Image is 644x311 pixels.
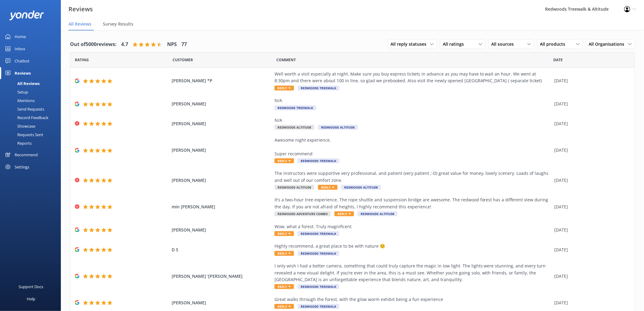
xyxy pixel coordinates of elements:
[19,281,44,293] div: Support Docs
[172,177,271,184] span: [PERSON_NAME]
[4,88,28,96] div: Setup
[181,41,187,48] h4: 77
[298,158,339,163] span: Redwoods Treewalk
[4,139,32,147] div: Reports
[555,227,627,233] div: [DATE]
[121,41,128,48] h4: 4.7
[4,130,43,139] div: Requests Sent
[68,21,91,27] span: All Reviews
[172,227,271,233] span: [PERSON_NAME]
[298,251,339,256] span: Redwoods Treewalk
[275,137,551,157] div: Awesome night experience. Super recommend
[4,79,40,88] div: All Reviews
[334,211,354,216] span: Reply
[70,41,117,48] h4: Out of 5000 reviews:
[275,105,316,110] span: Redwoods Treewalk
[172,299,271,306] span: [PERSON_NAME]
[15,43,25,55] div: Inbox
[275,284,294,289] span: Reply
[15,67,31,79] div: Reviews
[492,41,518,48] span: All sources
[275,296,551,303] div: Great walks through the forest, with the glow worm exhibit being a fun experience
[555,246,627,253] div: [DATE]
[172,120,271,127] span: [PERSON_NAME]
[275,196,551,210] div: It's a two-hour tree experience. The rope shuttle and suspension bridge are awesome. The redwood ...
[4,96,61,105] a: Mentions
[318,185,338,190] span: Reply
[555,177,627,184] div: [DATE]
[275,158,294,163] span: Reply
[172,101,271,107] span: [PERSON_NAME]
[15,30,26,43] div: Home
[68,4,93,14] h3: Reviews
[4,130,61,139] a: Requests Sent
[4,79,61,88] a: All Reviews
[4,105,44,113] div: Send Requests
[555,299,627,306] div: [DATE]
[555,101,627,107] div: [DATE]
[443,41,467,48] span: All ratings
[172,203,271,210] span: min [PERSON_NAME]
[172,246,271,253] span: D S
[275,185,314,190] span: Redwoods Altitude
[9,10,44,20] img: yonder-white-logo.png
[275,117,551,124] div: N/A
[75,57,89,63] span: Date
[555,77,627,84] div: [DATE]
[275,211,331,216] span: Redwoods Adventure Combo
[341,185,381,190] span: Redwoods Altitude
[4,139,61,147] a: Reports
[555,203,627,210] div: [DATE]
[167,41,177,48] h4: NPS
[275,97,551,104] div: N/A
[4,113,61,122] a: Record Feedback
[275,71,551,84] div: Well worth a visit especially at night. Make sure you buy express tickets in advance as you may h...
[358,211,397,216] span: Redwoods Altitude
[275,304,294,309] span: Reply
[275,243,551,249] div: Highly recommend, a great place to be with nature ☺️
[555,120,627,127] div: [DATE]
[390,41,430,48] span: All reply statuses
[554,57,563,63] span: Date
[172,77,271,84] span: [PERSON_NAME] *P
[298,304,339,309] span: Redwoods Treewalk
[298,284,339,289] span: Redwoods Treewalk
[555,273,627,280] div: [DATE]
[4,122,35,130] div: Showcase
[275,223,551,230] div: Wow, what a forest. Truly magnificent
[275,170,551,184] div: The instructors were supportive very professional, and patient (very patient ;-D) great value for...
[4,105,61,113] a: Send Requests
[589,41,628,48] span: All Organisations
[275,263,551,283] div: I only wish I had a better camera, something that could truly capture the magic in low light. The...
[173,57,193,63] span: Date
[15,55,30,67] div: Chatbot
[4,96,35,105] div: Mentions
[275,86,294,90] span: Reply
[275,125,314,130] span: Redwoods Altitude
[555,147,627,154] div: [DATE]
[318,125,358,130] span: Redwoods Altitude
[4,122,61,130] a: Showcase
[540,41,569,48] span: All products
[4,88,61,96] a: Setup
[275,231,294,236] span: Reply
[172,147,271,154] span: [PERSON_NAME]
[27,293,35,305] div: Help
[298,231,339,236] span: Redwoods Treewalk
[275,251,294,256] span: Reply
[298,86,339,90] span: Redwoods Treewalk
[4,113,48,122] div: Record Feedback
[15,149,38,161] div: Recommend
[277,57,296,63] span: Question
[172,273,271,280] span: [PERSON_NAME] '[PERSON_NAME]
[15,161,29,173] div: Settings
[103,21,133,27] span: Survey Results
